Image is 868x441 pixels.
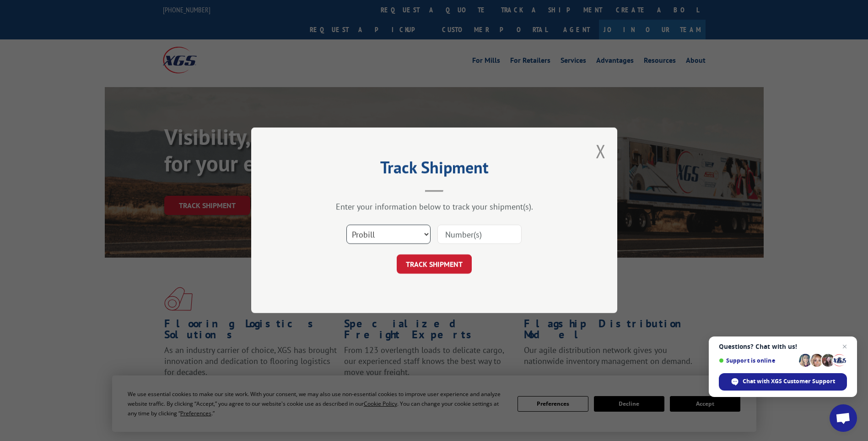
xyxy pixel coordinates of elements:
[437,225,522,244] input: Number(s)
[743,377,835,386] span: Chat with XGS Customer Support
[397,255,472,274] button: TRACK SHIPMENT
[297,202,571,212] div: Enter your information below to track your shipment(s).
[596,139,606,163] button: Close modal
[839,341,850,352] span: Close chat
[297,161,571,178] h2: Track Shipment
[719,373,847,391] div: Chat with XGS Customer Support
[830,404,857,432] div: Open chat
[719,343,847,350] span: Questions? Chat with us!
[719,357,796,364] span: Support is online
